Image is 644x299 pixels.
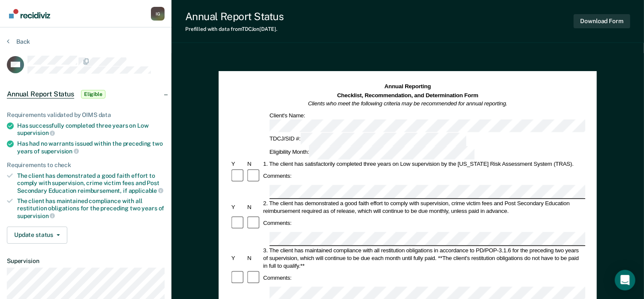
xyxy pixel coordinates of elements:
[230,203,246,211] div: Y
[262,220,293,227] div: Comments:
[17,197,165,219] div: The client has maintained compliance with all restitution obligations for the preceding two years of
[7,111,165,119] div: Requirements validated by OIMS data
[246,160,262,167] div: N
[262,247,585,269] div: 3. The client has maintained compliance with all restitution obligations in accordance to PD/POP-...
[262,173,293,180] div: Comments:
[615,270,635,290] div: Open Intercom Messenger
[185,26,283,32] div: Prefilled with data from TDCJ on [DATE] .
[7,227,67,244] button: Update status
[151,7,165,21] div: I G
[7,90,74,99] span: Annual Report Status
[230,160,246,167] div: Y
[262,200,585,215] div: 2. The client has demonstrated a good faith effort to comply with supervision, crime victim fees ...
[262,160,585,167] div: 1. The client has satisfactorily completed three years on Low supervision by the [US_STATE] Risk ...
[185,10,283,23] div: Annual Report Status
[246,254,262,262] div: N
[337,92,478,98] strong: Checklist, Recommendation, and Determination Form
[81,90,105,99] span: Eligible
[17,129,55,136] span: supervision
[151,7,165,21] button: Profile dropdown button
[574,14,630,28] button: Download Form
[308,100,508,107] em: Clients who meet the following criteria may be recommended for annual reporting.
[17,212,55,219] span: supervision
[385,83,431,90] strong: Annual Reporting
[17,140,165,155] div: Has had no warrants issued within the preceding two years of
[7,38,30,45] button: Back
[41,148,79,155] span: supervision
[129,187,163,194] span: applicable
[7,161,165,169] div: Requirements to check
[268,146,476,159] div: Eligibility Month:
[7,257,165,265] dt: Supervision
[246,203,262,211] div: N
[230,254,246,262] div: Y
[9,9,50,18] img: Recidiviz
[262,274,293,282] div: Comments:
[17,122,165,137] div: Has successfully completed three years on Low
[17,172,165,194] div: The client has demonstrated a good faith effort to comply with supervision, crime victim fees and...
[268,133,467,146] div: TDCJ/SID #:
